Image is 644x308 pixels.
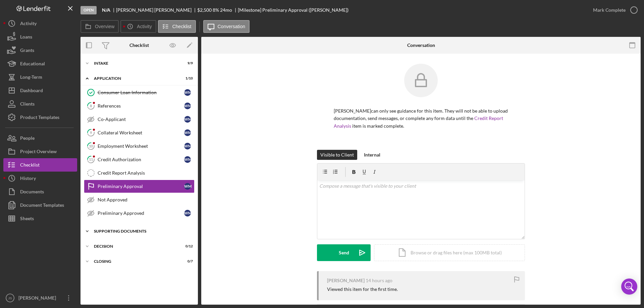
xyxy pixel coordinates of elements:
[213,7,219,13] div: 8 %
[102,7,110,13] b: N/A
[3,172,77,185] button: History
[98,103,184,109] div: References
[20,84,43,99] div: Dashboard
[90,130,92,135] tspan: 9
[3,185,77,198] button: Documents
[3,212,77,225] button: Sheets
[20,111,59,126] div: Product Templates
[327,278,365,283] div: [PERSON_NAME]
[593,3,626,17] div: Mark Complete
[184,89,191,96] div: W M
[3,145,77,158] button: Project Overview
[361,150,384,160] button: Internal
[94,61,176,65] div: Intake
[334,107,508,130] p: [PERSON_NAME] can only see guidance for this item. They will not be able to upload documentation,...
[320,150,354,160] div: Visible to Client
[3,44,77,57] button: Grants
[98,184,184,189] div: Preliminary Approval
[89,144,93,148] tspan: 10
[94,229,190,233] div: Supporting Documents
[3,70,77,84] button: Long-Term
[3,131,77,145] button: People
[20,145,57,160] div: Project Overview
[339,244,349,261] div: Send
[94,76,176,80] div: Application
[94,259,176,263] div: Closing
[90,104,92,108] tspan: 8
[84,206,195,220] a: Preliminary ApprovedWM
[116,7,197,13] div: [PERSON_NAME] [PERSON_NAME]
[94,244,176,248] div: Decision
[20,131,35,146] div: People
[84,99,195,113] a: 8ReferencesWM
[184,116,191,123] div: W M
[84,193,195,206] a: Not Approved
[89,157,93,162] tspan: 11
[203,20,250,33] button: Conversation
[20,17,37,32] div: Activity
[334,115,503,128] a: Credit Report Analysis
[3,84,77,97] a: Dashboard
[80,20,119,33] button: Overview
[364,150,380,160] div: Internal
[3,291,77,305] button: JS[PERSON_NAME]
[3,158,77,172] button: Checklist
[197,7,212,13] span: $2,500
[366,278,392,283] time: 2025-09-19 01:51
[184,103,191,109] div: W M
[20,185,44,200] div: Documents
[20,70,42,85] div: Long-Term
[98,90,184,95] div: Consumer Loan Information
[172,24,192,29] label: Checklist
[17,291,60,306] div: [PERSON_NAME]
[84,180,195,193] a: Preliminary ApprovalWM
[218,24,246,29] label: Conversation
[84,166,195,180] a: Credit Report Analysis
[3,111,77,124] button: Product Templates
[184,183,191,190] div: W M
[98,143,184,149] div: Employment Worksheet
[84,86,195,99] a: Consumer Loan InformationWM
[3,198,77,212] button: Document Templates
[3,17,77,30] button: Activity
[3,97,77,111] button: Clients
[137,24,152,29] label: Activity
[3,30,77,44] button: Loans
[84,139,195,153] a: 10Employment WorksheetWM
[317,150,357,160] button: Visible to Client
[184,129,191,136] div: W M
[98,170,194,176] div: Credit Report Analysis
[238,7,348,13] div: [Milestone] Preliminary Approval ([PERSON_NAME])
[20,212,34,227] div: Sheets
[120,20,156,33] button: Activity
[3,57,77,70] button: Educational
[317,244,371,261] button: Send
[621,279,637,295] div: Open Intercom Messenger
[20,172,36,187] div: History
[84,126,195,139] a: 9Collateral WorksheetWM
[8,296,12,300] text: JS
[20,158,40,173] div: Checklist
[98,197,194,202] div: Not Approved
[98,210,184,216] div: Preliminary Approved
[98,117,184,122] div: Co-Applicant
[220,7,232,13] div: 24 mo
[184,210,191,217] div: W M
[184,143,191,149] div: W M
[20,97,35,112] div: Clients
[84,113,195,126] a: Co-ApplicantWM
[184,156,191,163] div: W M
